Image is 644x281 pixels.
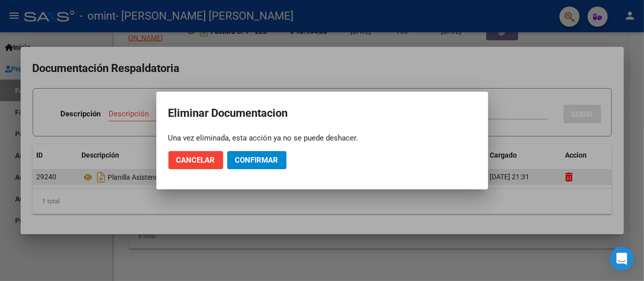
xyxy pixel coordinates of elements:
div: Una vez eliminada, esta acción ya no se puede deshacer. [168,133,476,143]
h2: Eliminar Documentacion [168,104,476,123]
button: Cancelar [168,151,223,169]
div: Open Intercom Messenger [610,247,634,271]
span: Confirmar [235,156,279,165]
button: Confirmar [227,151,287,169]
span: Cancelar [176,156,215,165]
